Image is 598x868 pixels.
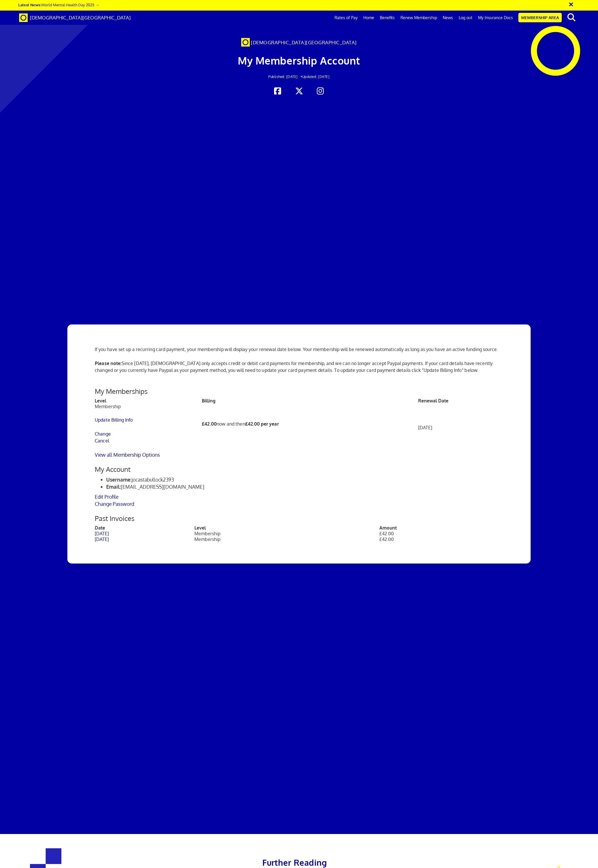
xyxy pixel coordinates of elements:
[418,404,503,451] td: [DATE]
[379,525,503,531] th: Amount
[202,420,418,427] p: now and then
[95,531,109,536] a: [DATE]
[95,466,503,473] h3: My Account
[95,515,503,522] h3: Past Invoices
[361,11,377,25] a: Home
[262,857,327,868] span: Further Reading
[194,531,379,536] td: Membership
[398,11,440,25] a: Renew Membership
[106,476,503,483] li: jocastabullock2393
[95,501,134,507] a: Change Password
[106,476,132,483] strong: Username:
[268,75,302,79] span: Published: [DATE] •
[95,417,133,423] a: Update Billing Info
[18,2,41,7] strong: Latest News:
[238,54,360,67] span: My Membership Account
[106,483,503,490] li: [EMAIL_ADDRESS][DOMAIN_NAME]
[95,398,202,404] th: Level
[95,388,503,395] h3: My Memberships
[18,2,99,7] a: Latest News:World Mental Health Day 2025 →
[15,11,135,25] a: Brand [DEMOGRAPHIC_DATA][GEOGRAPHIC_DATA]
[202,421,217,427] b: £42.00
[245,421,279,427] b: £42.00 per year
[114,75,484,79] h2: Updated: [DATE]
[194,525,379,531] th: Level
[563,11,580,23] button: search
[95,431,111,437] a: Change
[194,536,379,542] td: Membership
[95,438,109,444] a: Cancel
[456,11,475,25] a: Log out
[95,494,118,500] a: Edit Profile
[379,536,503,542] td: £42.00
[475,11,516,25] a: My Insurance Docs
[95,346,503,353] p: If you have set up a recurring card payment, your membership will display your renewal date below...
[95,452,160,458] a: View all Membership Options
[377,11,398,25] a: Benefits
[95,360,503,380] p: Since [DATE], [DEMOGRAPHIC_DATA] only accepts credit or debit card payments for membership, and w...
[418,398,503,404] th: Renewal Date
[379,531,503,536] td: £42.00
[251,39,357,45] span: [DEMOGRAPHIC_DATA][GEOGRAPHIC_DATA]
[95,536,109,542] a: [DATE]
[518,13,562,22] a: Membership Area
[106,484,121,490] strong: Email:
[332,11,361,25] a: Rates of Pay
[440,11,456,25] a: News
[30,15,131,21] span: [DEMOGRAPHIC_DATA][GEOGRAPHIC_DATA]
[95,404,202,451] td: Membership
[202,398,418,404] th: Billing
[95,360,122,366] strong: Please note:
[95,525,194,531] th: Date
